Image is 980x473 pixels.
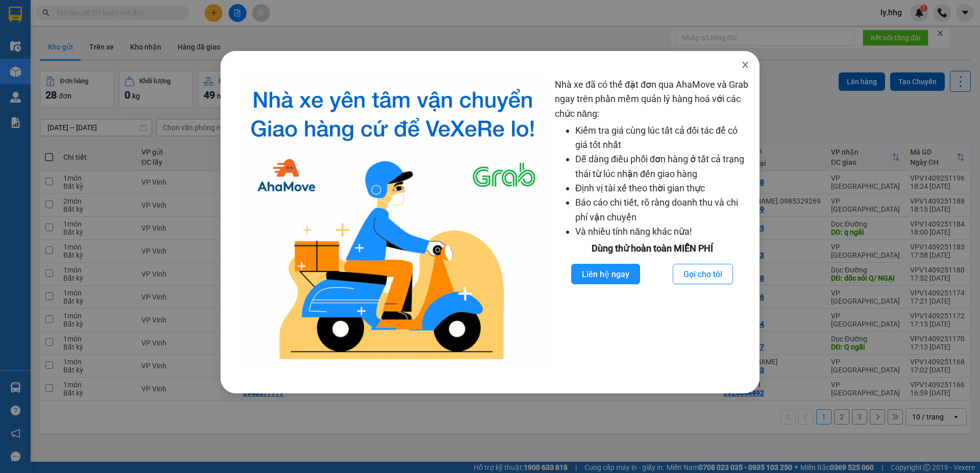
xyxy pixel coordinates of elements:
[575,195,749,225] li: Báo cáo chi tiết, rõ ràng doanh thu và chi phí vận chuyển
[575,181,749,195] li: Định vị tài xế theo thời gian thực
[575,225,749,239] li: Và nhiều tính năng khác nữa!
[555,241,749,256] div: Dùng thử hoàn toàn MIỄN PHÍ
[575,152,749,181] li: Dễ dàng điều phối đơn hàng ở tất cả trạng thái từ lúc nhận đến giao hàng
[575,123,749,153] li: Kiểm tra giá cùng lúc tất cả đối tác để có giá tốt nhất
[239,78,547,368] img: logo
[673,264,733,284] button: Gọi cho tôi
[683,268,722,281] span: Gọi cho tôi
[571,264,640,284] button: Liên hệ ngay
[731,51,759,80] button: Close
[582,268,629,281] span: Liên hệ ngay
[741,61,749,69] span: close
[555,78,749,368] div: Nhà xe đã có thể đặt đơn qua AhaMove và Grab ngay trên phần mềm quản lý hàng hoá với các chức năng:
